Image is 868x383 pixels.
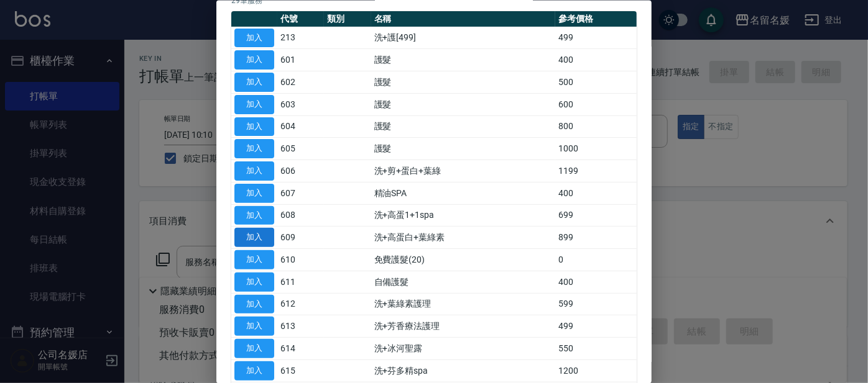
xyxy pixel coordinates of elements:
td: 601 [277,48,324,71]
button: 加入 [234,361,274,380]
td: 400 [555,271,637,293]
button: 加入 [234,183,274,202]
td: 499 [555,315,637,337]
td: 615 [277,359,324,382]
td: 護髮 [371,71,556,93]
td: 606 [277,160,324,182]
td: 602 [277,71,324,93]
td: 699 [555,204,637,227]
td: 599 [555,293,637,315]
td: 603 [277,93,324,115]
button: 加入 [234,28,274,47]
button: 加入 [234,317,274,336]
td: 610 [277,248,324,271]
td: 洗+葉綠素護理 [371,293,556,315]
button: 加入 [234,294,274,313]
td: 自備護髮 [371,271,556,293]
td: 1199 [555,160,637,182]
td: 500 [555,71,637,93]
button: 加入 [234,272,274,291]
th: 名稱 [371,11,556,27]
button: 加入 [234,50,274,70]
td: 1200 [555,359,637,382]
td: 護髮 [371,48,556,71]
button: 加入 [234,94,274,114]
button: 加入 [234,117,274,136]
button: 加入 [234,250,274,269]
th: 類別 [324,11,371,27]
td: 1000 [555,137,637,160]
td: 免費護髮(20) [371,248,556,271]
th: 參考價格 [555,11,637,27]
td: 605 [277,137,324,160]
td: 護髮 [371,93,556,115]
td: 400 [555,182,637,204]
td: 400 [555,48,637,71]
button: 加入 [234,339,274,358]
th: 代號 [277,11,324,27]
td: 613 [277,315,324,337]
button: 加入 [234,139,274,158]
td: 0 [555,248,637,271]
td: 611 [277,271,324,293]
td: 洗+高蛋白+葉綠素 [371,226,556,248]
td: 607 [277,182,324,204]
button: 加入 [234,228,274,247]
td: 899 [555,226,637,248]
td: 608 [277,204,324,227]
td: 精油SPA [371,182,556,204]
td: 800 [555,115,637,138]
td: 609 [277,226,324,248]
td: 洗+芳香療法護理 [371,315,556,337]
button: 加入 [234,73,274,92]
td: 護髮 [371,137,556,160]
td: 600 [555,93,637,115]
td: 499 [555,27,637,49]
td: 洗+冰河聖露 [371,337,556,359]
td: 洗+高蛋1+1spa [371,204,556,227]
button: 加入 [234,161,274,181]
td: 洗+剪+蛋白+葉綠 [371,160,556,182]
td: 550 [555,337,637,359]
td: 612 [277,293,324,315]
td: 洗+護[499] [371,27,556,49]
button: 加入 [234,205,274,225]
td: 護髮 [371,115,556,138]
td: 604 [277,115,324,138]
td: 洗+芬多精spa [371,359,556,382]
td: 213 [277,27,324,49]
td: 614 [277,337,324,359]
